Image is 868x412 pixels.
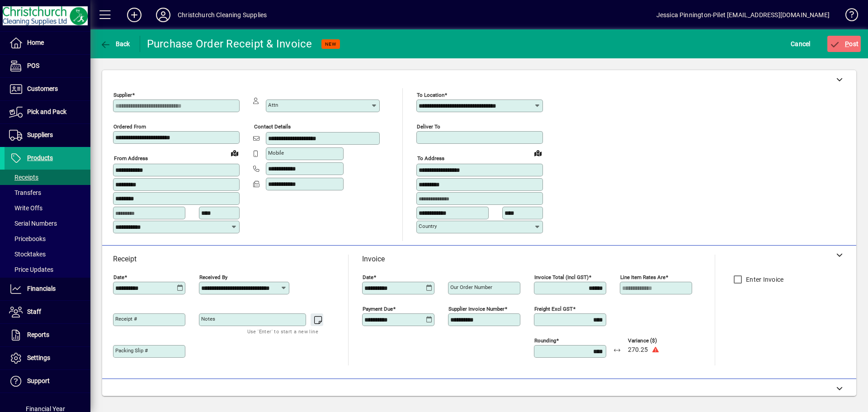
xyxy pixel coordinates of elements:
a: POS [5,55,90,77]
mat-label: Notes [201,316,215,322]
a: Settings [5,347,90,369]
span: Support [27,377,50,384]
app-page-header-button: Back [90,36,140,52]
mat-label: Payment due [363,306,393,312]
button: Cancel [788,36,813,52]
span: Pricebooks [9,235,46,242]
button: Back [98,36,132,52]
mat-label: Receipt # [115,316,137,322]
div: Christchurch Cleaning Supplies [178,8,267,22]
mat-label: Attn [268,102,278,108]
a: Pick and Pack [5,101,90,123]
a: Knowledge Base [839,2,857,31]
mat-label: Received by [199,274,227,280]
mat-label: Line item rates are [620,274,665,280]
button: Post [827,36,861,52]
span: Stocktakes [9,251,46,258]
span: Transfers [9,189,41,196]
mat-label: Our order number [450,284,492,290]
mat-label: Deliver To [417,123,440,130]
span: Products [27,154,53,161]
mat-label: Date [113,274,124,280]
button: Profile [149,7,178,23]
mat-label: Invoice Total (incl GST) [534,274,589,280]
span: Financials [27,285,56,292]
mat-label: Date [363,274,373,280]
span: Variance ($) [628,338,682,344]
span: Reports [27,331,49,338]
span: Pick and Pack [27,108,66,115]
a: View on map [531,146,545,160]
mat-label: Mobile [268,150,284,156]
mat-label: Country [419,223,437,229]
span: Suppliers [27,131,53,138]
span: NEW [325,41,336,47]
a: Transfers [5,185,90,200]
mat-label: Packing Slip # [115,347,148,354]
span: Write Offs [9,204,42,212]
a: Pricebooks [5,231,90,246]
span: ost [830,40,859,47]
a: Staff [5,301,90,323]
a: Serial Numbers [5,216,90,231]
mat-hint: Use 'Enter' to start a new line [247,326,318,336]
mat-label: Freight excl GST [534,306,573,312]
span: Serial Numbers [9,220,57,227]
a: Reports [5,324,90,346]
span: Receipts [9,174,38,181]
span: 270.25 [628,346,648,354]
mat-label: Ordered from [113,123,146,130]
mat-label: Rounding [534,337,556,344]
a: Price Updates [5,262,90,277]
a: Home [5,32,90,54]
a: Stocktakes [5,246,90,262]
label: Enter Invoice [744,275,783,284]
span: Staff [27,308,41,315]
a: Customers [5,78,90,100]
mat-label: Supplier [113,92,132,98]
span: Price Updates [9,266,53,273]
mat-label: Supplier invoice number [448,306,505,312]
span: POS [27,62,39,69]
a: Financials [5,278,90,300]
a: Suppliers [5,124,90,147]
a: View on map [227,146,242,160]
span: Back [100,40,130,47]
div: Purchase Order Receipt & Invoice [147,37,312,51]
div: Jessica Pinnington-Pilet [EMAIL_ADDRESS][DOMAIN_NAME] [656,8,830,22]
a: Receipts [5,170,90,185]
span: Home [27,39,44,46]
mat-label: To location [417,92,444,98]
span: Settings [27,354,50,361]
span: P [845,40,849,47]
span: Cancel [791,37,811,51]
span: Customers [27,85,58,92]
a: Support [5,370,90,393]
button: Add [120,7,149,23]
a: Write Offs [5,200,90,216]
